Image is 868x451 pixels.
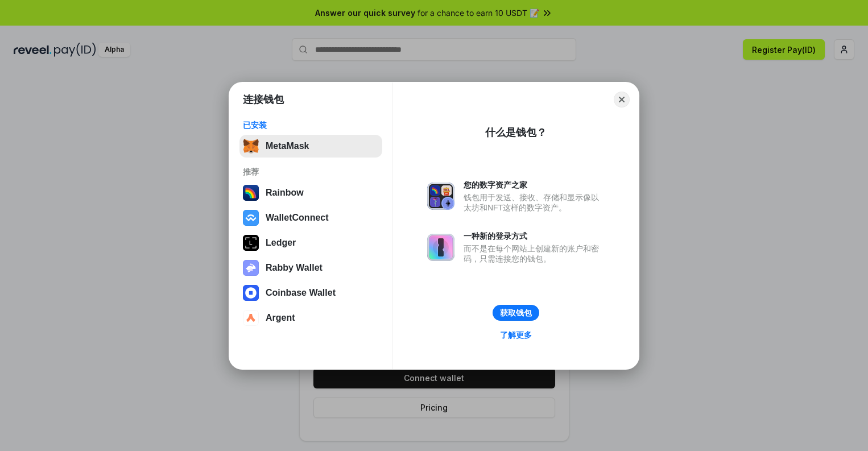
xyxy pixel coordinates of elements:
div: 推荐 [243,167,379,177]
div: 已安装 [243,120,379,130]
h1: 连接钱包 [243,93,284,106]
button: Coinbase Wallet [239,282,382,304]
img: svg+xml,%3Csvg%20xmlns%3D%22http%3A%2F%2Fwww.w3.org%2F2000%2Fsvg%22%20width%3D%2228%22%20height%3... [243,235,259,251]
div: 获取钱包 [500,308,532,318]
button: Ledger [239,231,382,254]
button: 获取钱包 [493,305,539,321]
img: svg+xml,%3Csvg%20fill%3D%22none%22%20height%3D%2233%22%20viewBox%3D%220%200%2035%2033%22%20width%... [243,138,259,154]
img: svg+xml,%3Csvg%20width%3D%2228%22%20height%3D%2228%22%20viewBox%3D%220%200%2028%2028%22%20fill%3D... [243,210,259,226]
div: 一种新的登录方式 [464,231,605,241]
button: Close [614,92,630,107]
div: MetaMask [266,141,309,151]
div: Ledger [266,238,296,248]
div: Rainbow [266,188,304,198]
div: WalletConnect [266,213,329,223]
div: 什么是钱包？ [485,126,547,139]
button: WalletConnect [239,206,382,229]
div: Rabby Wallet [266,263,323,273]
img: svg+xml,%3Csvg%20width%3D%2228%22%20height%3D%2228%22%20viewBox%3D%220%200%2028%2028%22%20fill%3D... [243,285,259,301]
button: Rabby Wallet [239,256,382,279]
img: svg+xml,%3Csvg%20xmlns%3D%22http%3A%2F%2Fwww.w3.org%2F2000%2Fsvg%22%20fill%3D%22none%22%20viewBox... [427,183,454,210]
div: 而不是在每个网站上创建新的账户和密码，只需连接您的钱包。 [464,243,605,264]
button: MetaMask [239,135,382,158]
img: svg+xml,%3Csvg%20xmlns%3D%22http%3A%2F%2Fwww.w3.org%2F2000%2Fsvg%22%20fill%3D%22none%22%20viewBox... [427,234,454,261]
a: 了解更多 [493,328,539,342]
img: svg+xml,%3Csvg%20xmlns%3D%22http%3A%2F%2Fwww.w3.org%2F2000%2Fsvg%22%20fill%3D%22none%22%20viewBox... [243,260,259,276]
div: 钱包用于发送、接收、存储和显示像以太坊和NFT这样的数字资产。 [464,192,605,213]
div: Argent [266,313,295,323]
button: Argent [239,307,382,329]
div: Coinbase Wallet [266,288,336,298]
img: svg+xml,%3Csvg%20width%3D%2228%22%20height%3D%2228%22%20viewBox%3D%220%200%2028%2028%22%20fill%3D... [243,310,259,326]
div: 您的数字资产之家 [464,180,605,190]
button: Rainbow [239,181,382,204]
img: svg+xml,%3Csvg%20width%3D%22120%22%20height%3D%22120%22%20viewBox%3D%220%200%20120%20120%22%20fil... [243,185,259,201]
div: 了解更多 [500,330,532,340]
